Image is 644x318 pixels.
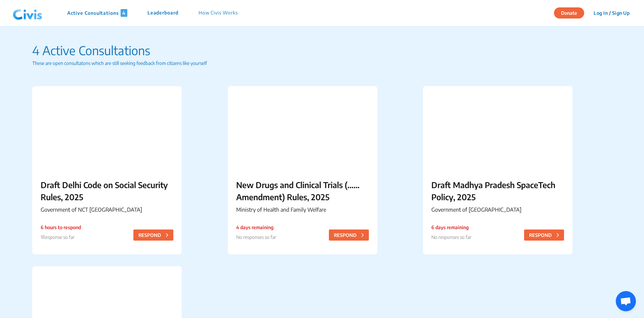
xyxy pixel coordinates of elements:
p: 4 Active Consultations [32,41,612,60]
a: Draft Delhi Code on Social Security Rules, 2025Government of NCT [GEOGRAPHIC_DATA]6 hours to resp... [32,86,182,254]
p: How Civis Works [199,9,238,17]
p: 1 [41,234,81,241]
a: Donate [554,9,589,16]
span: Response so far [42,234,75,240]
p: Draft Delhi Code on Social Security Rules, 2025 [41,179,173,203]
span: No responses so far [236,234,276,240]
p: Leaderboard [147,9,178,17]
span: 4 [121,9,127,17]
span: No responses so far [431,234,471,240]
p: Ministry of Health and Family Welfare [236,206,369,214]
p: New Drugs and Clinical Trials (...... Amendment) Rules, 2025 [236,179,369,203]
p: Active Consultations [67,9,127,17]
button: Donate [554,7,584,19]
p: 6 days remaining [431,224,471,231]
a: New Drugs and Clinical Trials (...... Amendment) Rules, 2025Ministry of Health and Family Welfare... [228,86,377,254]
div: Open chat [616,291,636,311]
button: Log In / Sign Up [589,8,634,18]
p: Draft Madhya Pradesh SpaceTech Policy, 2025 [431,179,564,203]
button: RESPOND [524,229,564,241]
a: Draft Madhya Pradesh SpaceTech Policy, 2025Government of [GEOGRAPHIC_DATA]6 days remaining No res... [423,86,572,254]
p: 6 hours to respond [41,224,81,231]
img: navlogo.png [10,3,45,23]
p: Government of [GEOGRAPHIC_DATA] [431,206,564,214]
button: RESPOND [329,229,369,241]
p: Government of NCT [GEOGRAPHIC_DATA] [41,206,173,214]
p: 4 days remaining [236,224,276,231]
button: RESPOND [133,229,173,241]
p: These are open consultatons which are still seeking feedback from citizens like yourself [32,60,612,67]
